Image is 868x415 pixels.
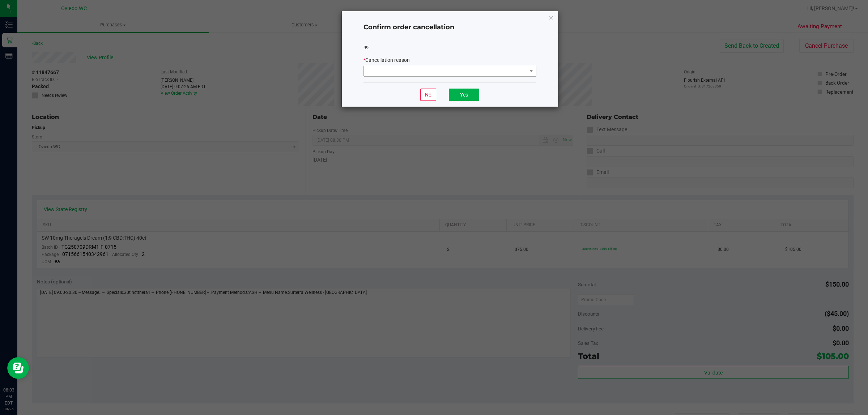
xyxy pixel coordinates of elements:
button: Yes [449,89,479,101]
iframe: Resource center [7,357,29,379]
span: 99 [363,45,369,50]
button: No [420,89,436,101]
h4: Confirm order cancellation [363,23,536,32]
button: Close [549,13,554,22]
span: Cancellation reason [365,57,410,63]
